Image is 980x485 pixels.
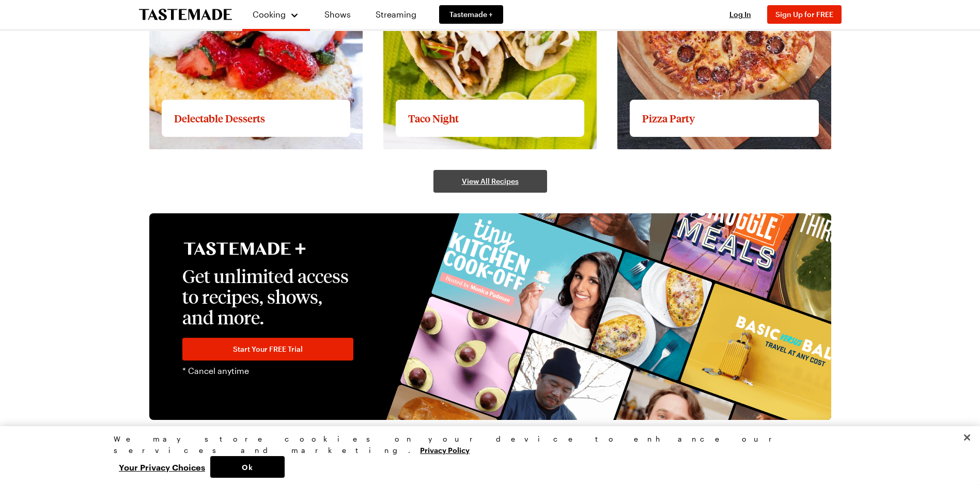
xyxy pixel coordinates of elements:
a: More information about your privacy, opens in a new tab [420,445,470,455]
a: View All Recipes [433,170,547,193]
button: Log In [720,9,761,20]
a: To Tastemade Home Page [139,9,232,21]
div: Privacy [114,433,858,478]
a: Start Your FREE Trial [182,338,353,361]
img: Promo Banner [368,213,831,420]
span: Start Your FREE Trial [233,344,303,354]
button: Close [956,426,978,449]
span: Log In [729,10,751,19]
button: Your Privacy Choices [114,456,210,478]
span: Sign Up for FREE [775,10,833,19]
a: Tastemade + [439,5,503,24]
button: Cooking [253,4,300,25]
img: Tastemade Plus Logo Banner [182,242,307,255]
p: * Cancel anytime [182,365,353,377]
span: Cooking [253,9,286,19]
span: View All Recipes [462,176,519,186]
button: Ok [210,456,285,478]
span: Tastemade + [449,9,493,20]
div: We may store cookies on your device to enhance our services and marketing. [114,433,858,456]
button: Sign Up for FREE [767,5,842,24]
p: Get unlimited access to recipes, shows, and more. [182,265,353,327]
